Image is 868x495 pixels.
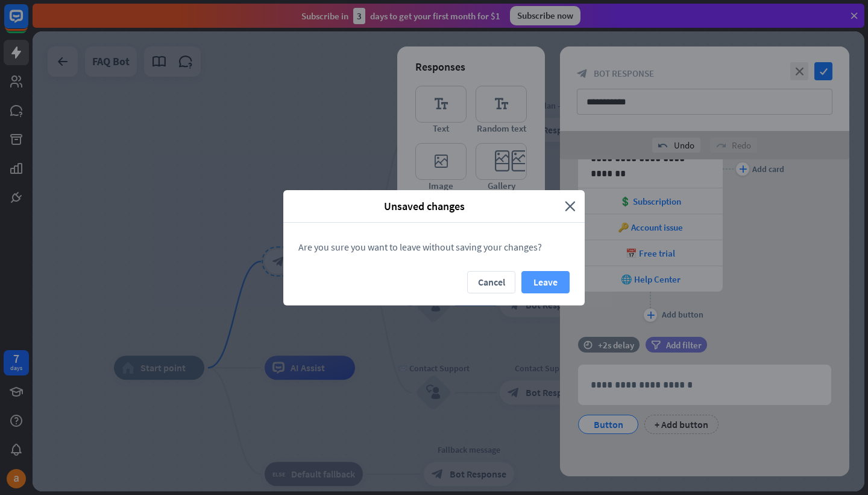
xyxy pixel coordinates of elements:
[298,241,542,253] span: Are you sure you want to leave without saving your changes?
[467,271,515,293] button: Cancel
[10,5,46,41] button: Open LiveChat chat widget
[565,199,576,213] i: close
[521,271,570,293] button: Leave
[292,199,556,213] span: Unsaved changes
